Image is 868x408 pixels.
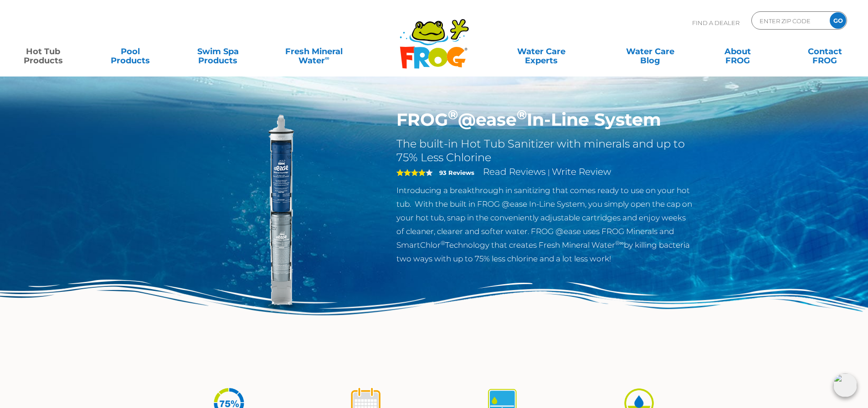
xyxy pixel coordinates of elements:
sup: ®∞ [615,240,624,246]
img: openIcon [833,373,857,397]
sup: ® [517,107,527,122]
sup: ® [448,107,458,122]
input: GO [830,12,846,29]
a: AboutFROG [704,42,771,61]
strong: 93 Reviews [439,169,474,176]
input: Zip Code Form [759,14,820,27]
a: Write Review [552,166,611,177]
a: Water CareBlog [616,42,684,61]
img: inline-system.png [175,109,383,318]
a: Water CareExperts [486,42,596,61]
p: Introducing a breakthrough in sanitizing that comes ready to use on your hot tub. With the built ... [396,184,694,265]
a: Hot TubProducts [9,42,77,61]
p: Find A Dealer [692,11,740,34]
a: ContactFROG [791,42,859,61]
span: 4 [396,169,426,176]
h2: The built-in Hot Tub Sanitizer with minerals and up to 75% Less Chlorine [396,137,694,164]
a: Fresh MineralWater∞ [271,42,356,61]
h1: FROG @ease In-Line System [396,109,694,130]
span: | [548,168,550,177]
a: Read Reviews [483,166,546,177]
a: Swim SpaProducts [184,42,252,61]
sup: ® [441,240,445,246]
a: PoolProducts [97,42,164,61]
sup: ∞ [325,54,329,61]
